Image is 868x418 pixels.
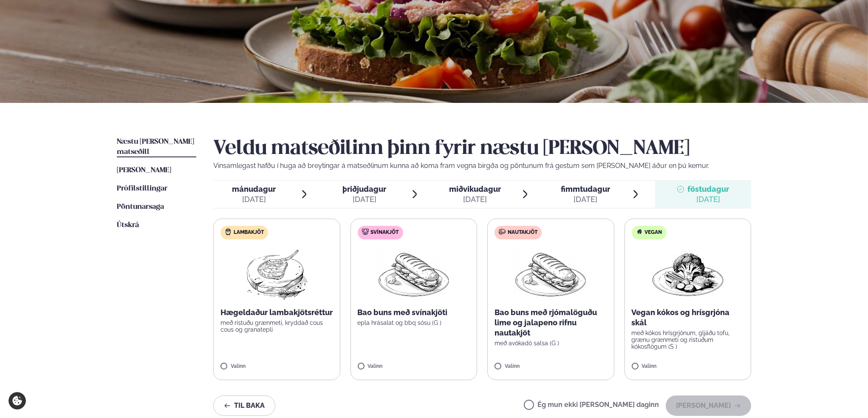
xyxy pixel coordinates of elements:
span: mánudagur [232,185,276,193]
p: Bao buns með svínakjöti [358,307,470,318]
img: Panini.png [376,246,451,301]
button: Til baka [213,395,275,416]
span: Svínakjöt [371,229,399,236]
a: Pöntunarsaga [117,202,164,212]
img: Panini.png [513,246,588,301]
span: þriðjudagur [342,185,386,193]
span: Lambakjöt [234,229,264,236]
div: [DATE] [232,194,276,205]
p: með avókadó salsa (G ) [495,340,607,347]
img: Lamb.svg [225,228,232,235]
img: Vegan.png [650,246,725,301]
h2: Veldu matseðilinn þinn fyrir næstu [PERSON_NAME] [213,137,751,161]
a: Næstu [PERSON_NAME] matseðill [117,137,196,157]
div: [DATE] [561,194,610,205]
button: [PERSON_NAME] [666,395,751,416]
a: Cookie settings [8,392,26,409]
a: Prófílstillingar [117,184,167,194]
div: [DATE] [342,194,386,205]
span: Pöntunarsaga [117,203,164,210]
a: [PERSON_NAME] [117,165,171,176]
div: [DATE] [687,194,729,205]
span: fimmtudagur [561,185,610,193]
img: pork.svg [362,228,369,235]
p: með ristuðu grænmeti, kryddað cous cous og granatepli [221,319,333,333]
img: beef.svg [499,228,506,235]
p: Hægeldaður lambakjötsréttur [221,307,333,318]
p: Bao buns með rjómalöguðu lime og jalapeno rifnu nautakjöt [495,307,607,338]
span: Nautakjöt [508,229,537,236]
p: Vinsamlegast hafðu í huga að breytingar á matseðlinum kunna að koma fram vegna birgða og pöntunum... [213,161,751,171]
a: Útskrá [117,220,139,230]
img: Vegan.svg [636,228,643,235]
span: Vegan [645,229,662,236]
span: [PERSON_NAME] [117,167,171,174]
img: Lamb-Meat.png [239,246,314,301]
span: Útskrá [117,222,139,229]
p: Vegan kókos og hrísgrjóna skál [632,307,744,328]
span: föstudagur [687,185,729,193]
span: Prófílstillingar [117,185,167,192]
p: epla hrásalat og bbq sósu (G ) [358,319,470,326]
div: [DATE] [449,194,501,205]
span: Næstu [PERSON_NAME] matseðill [117,138,194,156]
p: með kókos hrísgrjónum, gljáðu tofu, grænu grænmeti og ristuðum kókosflögum (S ) [632,330,744,350]
span: miðvikudagur [449,185,501,193]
